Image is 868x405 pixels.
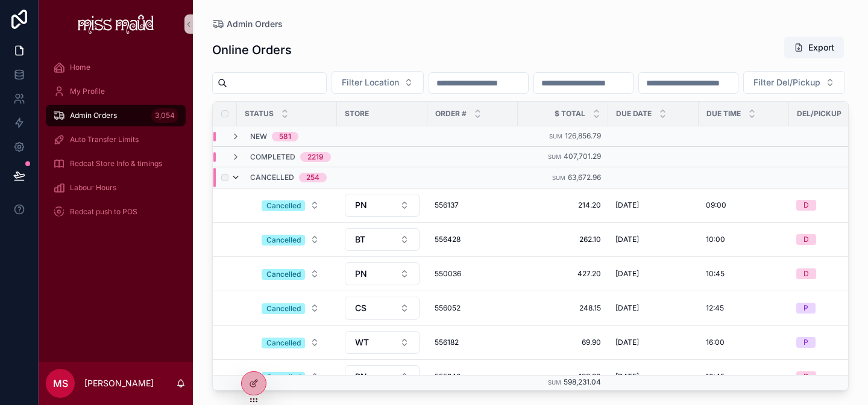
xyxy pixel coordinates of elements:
span: $ Total [555,109,585,119]
button: Select Button [252,366,329,388]
button: Select Button [345,262,420,285]
h1: Online Orders [212,42,292,58]
span: Redcat Store Info & timings [70,159,162,168]
span: 407,701.29 [564,152,601,161]
a: Select Button [251,262,330,285]
button: Select Button [345,297,420,320]
a: Select Button [344,193,420,217]
button: Select Button [332,71,424,94]
small: Sum [552,175,565,181]
span: My Profile [70,87,105,96]
a: 69.90 [525,338,601,347]
a: [DATE] [615,372,691,382]
a: Select Button [344,330,420,354]
a: 10:45 [706,269,782,279]
span: Labour Hours [70,183,116,193]
div: 254 [306,173,319,182]
span: 09:00 [706,200,726,210]
span: 126,856.79 [565,131,601,140]
span: MS [53,376,68,391]
a: Select Button [251,194,330,217]
a: 556137 [435,200,511,210]
a: My Profile [46,81,186,102]
a: Redcat push to POS [46,201,186,223]
span: PN [355,199,367,211]
div: D [804,371,809,382]
span: Status [245,109,274,119]
span: [DATE] [615,372,639,382]
a: Home [46,57,186,78]
span: 598,231.04 [564,377,601,386]
div: 581 [279,132,291,141]
span: BT [355,233,365,246]
a: 214.20 [525,200,601,210]
a: 556052 [435,303,511,313]
button: Select Button [252,297,329,319]
a: [DATE] [615,303,691,313]
a: 16:00 [706,338,782,347]
a: Admin Orders [212,18,283,30]
span: [DATE] [615,200,639,210]
button: Select Button [345,194,420,217]
a: [DATE] [615,338,691,347]
span: Admin Orders [227,18,283,30]
span: Due Time [706,109,741,119]
div: Cancelled [266,338,301,348]
span: CS [355,302,366,314]
span: 427.20 [525,269,601,279]
div: Cancelled [266,372,301,383]
span: Home [70,63,90,72]
a: 188.30 [525,372,601,382]
a: Select Button [251,331,330,354]
div: P [804,337,808,348]
button: Export [784,37,844,58]
a: 555940 [435,372,511,382]
span: [DATE] [615,303,639,313]
a: 12:45 [706,303,782,313]
div: D [804,200,809,211]
div: P [804,303,808,314]
span: 10:45 [706,372,725,382]
button: Select Button [252,194,329,216]
span: [DATE] [615,269,639,279]
button: Select Button [252,229,329,250]
small: Sum [548,379,561,386]
a: [DATE] [615,235,691,244]
span: Store [345,109,369,119]
span: PN [355,268,367,280]
a: Select Button [344,296,420,320]
a: Select Button [251,297,330,320]
span: Cancelled [250,173,294,182]
span: Auto Transfer Limits [70,135,139,144]
div: Cancelled [266,269,301,280]
span: 10:45 [706,269,725,279]
div: Cancelled [266,235,301,246]
span: Order # [435,109,467,119]
span: 10:00 [706,235,725,244]
a: Select Button [251,228,330,251]
a: 550036 [435,269,511,279]
button: Select Button [252,263,329,285]
span: Completed [250,152,295,162]
a: 248.15 [525,303,601,313]
a: Labour Hours [46,177,186,199]
a: Auto Transfer Limits [46,129,186,150]
a: Select Button [251,365,330,388]
div: D [804,234,809,245]
a: 262.10 [525,235,601,244]
small: Sum [548,153,561,160]
span: PN [355,371,367,383]
a: [DATE] [615,200,691,210]
div: 3,054 [151,108,178,123]
button: Select Button [743,71,845,94]
a: 556428 [435,235,511,244]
